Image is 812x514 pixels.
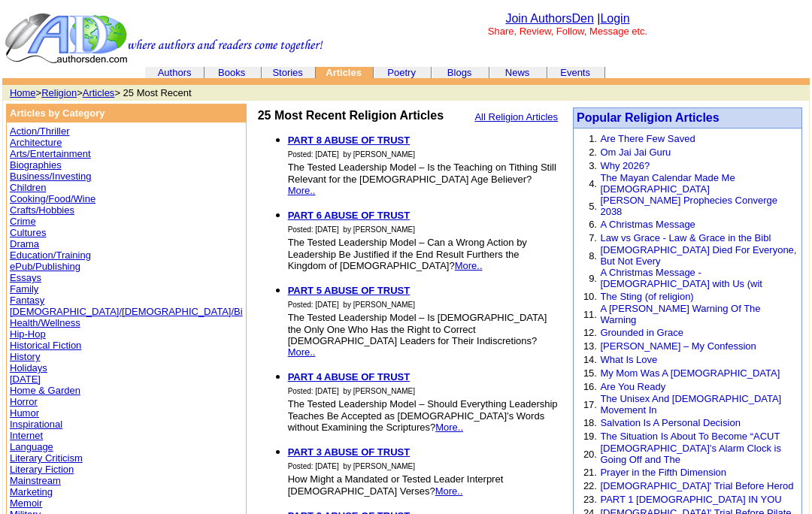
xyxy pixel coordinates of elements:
a: Cultures [10,227,46,238]
a: What Is Love [600,354,657,365]
img: cleardot.gif [807,80,808,83]
a: Education/Training [10,249,91,261]
img: cleardot.gif [604,72,605,73]
a: Events [560,67,590,78]
a: Language [10,441,53,452]
a: All Religion Articles [474,111,558,122]
a: Holidays [10,362,47,373]
font: The Tested Leadership Model – Is [DEMOGRAPHIC_DATA] the Only One Who Has the Right to Correct [DE... [288,312,547,358]
a: The Sting (of religion) [600,291,693,302]
a: PART 5 ABUSE OF TRUST [288,285,411,296]
a: ePub/Publishing [10,261,80,272]
font: 9. [589,273,597,284]
a: PART 3 ABUSE OF TRUST [288,446,411,458]
a: Hip-Hop [10,328,46,340]
a: Articles [83,87,115,98]
a: News [505,67,530,78]
a: Are You Ready [600,381,665,392]
img: cleardot.gif [261,72,262,73]
a: Home [10,87,36,98]
font: | [597,12,629,25]
a: Biographies [10,159,62,171]
img: cleardot.gif [204,72,205,73]
a: Arts/Entertainment [10,148,91,159]
a: Humor [10,407,39,419]
a: [PERSON_NAME] Prophecies Converge 2038 [600,195,777,217]
a: A [PERSON_NAME] Warning Of The Warning [600,303,760,325]
a: Architecture [10,137,62,148]
a: A Christmas Message [600,219,695,230]
img: cleardot.gif [432,72,432,73]
a: More.. [435,422,463,433]
a: Marketing [10,486,53,497]
a: Children [10,182,46,193]
a: Why 2026? [600,160,650,171]
font: 4. [589,178,597,189]
font: Posted: [DATE] by [PERSON_NAME] [288,387,415,395]
a: Popular Religion Articles [577,111,720,124]
a: Horror [10,396,38,407]
a: [DATE] [10,373,41,385]
font: How Might a Mandated or Tested Leader Interpret [DEMOGRAPHIC_DATA] Verses? [288,473,504,497]
img: header_logo2.gif [5,12,323,65]
a: PART 1 [DEMOGRAPHIC_DATA] IN YOU [600,494,781,505]
a: PART 4 ABUSE OF TRUST [288,371,411,382]
img: cleardot.gif [489,72,489,73]
a: More.. [288,185,316,196]
img: cleardot.gif [316,72,317,73]
font: Posted: [DATE] by [PERSON_NAME] [288,225,415,234]
font: Posted: [DATE] by [PERSON_NAME] [288,462,415,470]
a: Grounded in Grace [600,327,683,338]
a: Prayer in the Fifth Dimension [600,467,726,478]
a: My Mom Was A [DEMOGRAPHIC_DATA] [600,367,780,379]
img: cleardot.gif [547,72,547,73]
a: PART 6 ABUSE OF TRUST [288,210,411,221]
b: PART 8 ABUSE OF TRUST [288,135,411,146]
font: 13. [583,340,597,352]
font: 10. [583,291,597,302]
img: cleardot.gif [374,72,374,73]
a: Cooking/Food/Wine [10,193,95,204]
font: 20. [583,449,597,460]
a: Stories [272,67,302,78]
font: Posted: [DATE] by [PERSON_NAME] [288,150,415,159]
font: Posted: [DATE] by [PERSON_NAME] [288,301,415,309]
a: Authors [158,67,192,78]
a: Om Jai Jai Guru [600,147,671,158]
a: [DEMOGRAPHIC_DATA] Died For Everyone, But Not Every [600,244,796,267]
a: [DEMOGRAPHIC_DATA]' Trial Before Herod [600,480,793,491]
a: Memoir [10,497,42,509]
font: The Tested Leadership Model – Is the Teaching on Tithing Still Relevant for the [DEMOGRAPHIC_DATA... [288,162,556,196]
a: Inspirational [10,419,62,430]
a: History [10,351,40,362]
font: 2. [589,147,597,158]
font: 11. [583,309,597,320]
a: Essays [10,272,41,283]
font: 5. [589,201,597,212]
a: [DEMOGRAPHIC_DATA]/[DEMOGRAPHIC_DATA]/Bi [10,306,243,317]
a: Action/Thriller [10,125,69,137]
font: 22. [583,480,597,491]
font: The Tested Leadership Model – Can a Wrong Action by Leadership Be Justified if the End Result Fur... [288,237,527,271]
a: Literary Criticism [10,452,83,464]
a: Salvation Is A Personal Decision [600,417,740,428]
font: 16. [583,381,597,392]
a: Business/Investing [10,171,91,182]
a: Literary Fiction [10,464,74,475]
b: Articles by Category [10,107,105,119]
img: cleardot.gif [262,72,262,73]
font: 18. [583,417,597,428]
font: The Tested Leadership Model – Should Everything Leadership Teaches Be Accepted as [DEMOGRAPHIC_DA... [288,398,558,433]
img: cleardot.gif [431,72,432,73]
font: 14. [583,354,597,365]
font: 6. [589,219,597,230]
img: cleardot.gif [146,72,147,73]
a: Books [218,67,245,78]
a: Religion [41,87,77,98]
font: 21. [583,467,597,478]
